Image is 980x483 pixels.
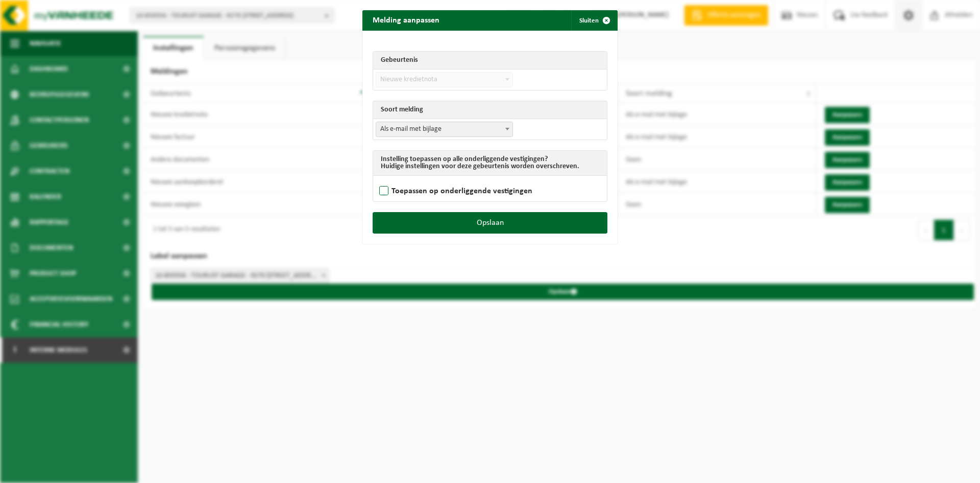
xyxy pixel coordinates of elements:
[376,73,512,87] span: Nieuwe kredietnota
[373,151,607,176] th: Instelling toepassen op alle onderliggende vestigingen? Huidige instellingen voor deze gebeurteni...
[373,101,607,119] th: Soort melding
[362,10,450,30] h2: Melding aanpassen
[377,183,532,199] label: Toepassen op onderliggende vestigingen
[373,212,607,234] button: Opslaan
[376,122,513,137] span: Als e-mail met bijlage
[376,122,512,136] span: Als e-mail met bijlage
[376,72,513,87] span: Nieuwe kredietnota
[373,52,607,70] th: Gebeurtenis
[571,10,617,31] button: Sluiten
